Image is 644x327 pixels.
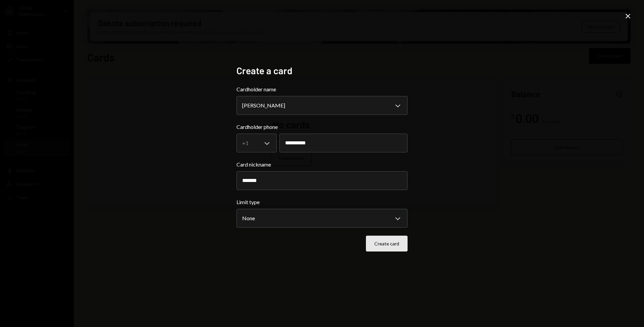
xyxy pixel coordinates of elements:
label: Cardholder phone [236,123,408,131]
label: Limit type [236,198,408,206]
label: Cardholder name [236,85,408,93]
h2: Create a card [236,64,408,77]
label: Card nickname [236,160,408,169]
button: Cardholder name [236,96,408,115]
button: Create card [366,236,408,251]
button: Limit type [236,209,408,228]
